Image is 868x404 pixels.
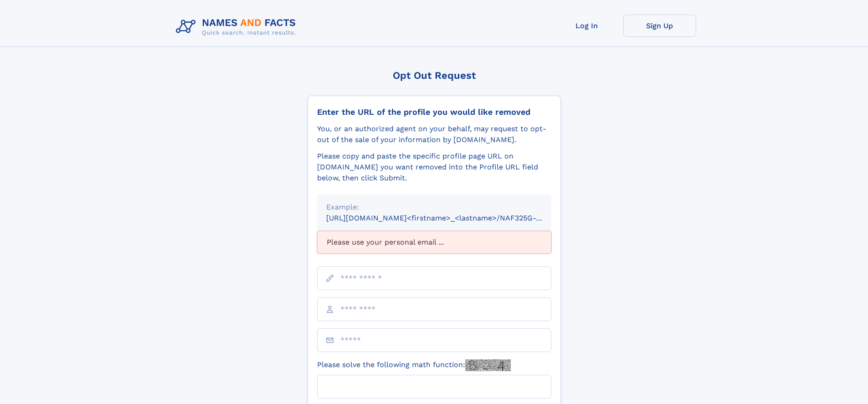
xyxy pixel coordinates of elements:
div: Example: [326,202,542,213]
div: Please use your personal email ... [317,231,551,254]
img: Logo Names and Facts [172,15,303,39]
a: Sign Up [623,15,696,37]
label: Please solve the following math function: [317,359,511,371]
div: Please copy and paste the specific profile page URL on [DOMAIN_NAME] you want removed into the Pr... [317,151,551,184]
div: Opt Out Request [308,70,561,81]
small: [URL][DOMAIN_NAME]<firstname>_<lastname>/NAF325G-xxxxxxxx [326,214,569,222]
a: Log In [550,15,623,37]
div: You, or an authorized agent on your behalf, may request to opt-out of the sale of your informatio... [317,123,551,145]
div: Enter the URL of the profile you would like removed [317,107,551,117]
